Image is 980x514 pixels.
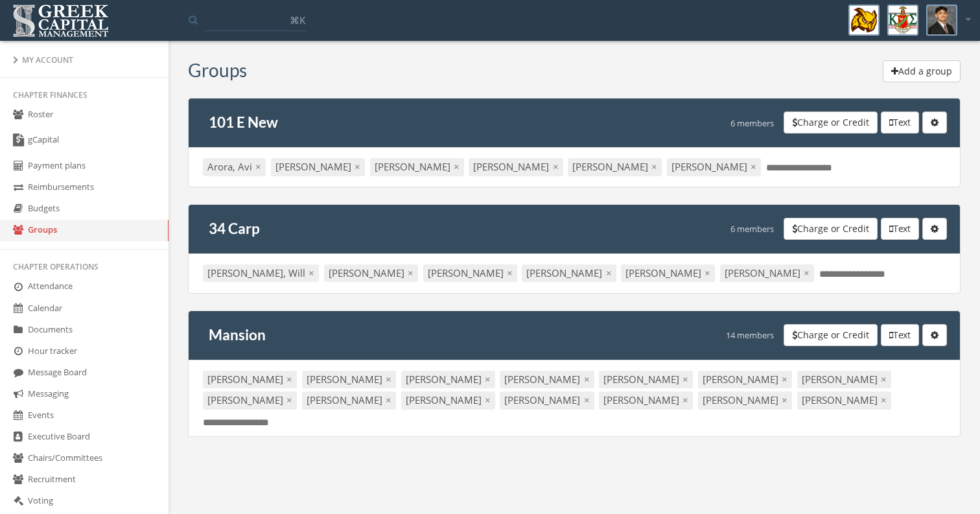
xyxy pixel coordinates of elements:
div: [PERSON_NAME] [568,158,662,176]
div: 6 members [730,111,774,134]
span: × [782,393,787,406]
div: [PERSON_NAME] [324,264,418,282]
span: × [751,160,756,173]
span: × [286,373,292,386]
div: [PERSON_NAME] [720,264,814,282]
button: Charge or Credit [784,324,878,346]
div: [PERSON_NAME] [500,391,594,409]
div: [PERSON_NAME] [797,371,891,388]
div: 6 members [730,218,774,240]
span: × [881,393,887,406]
div: [PERSON_NAME] [797,391,891,409]
div: [PERSON_NAME] [302,371,396,388]
span: × [651,160,657,173]
span: × [705,266,710,279]
button: Text [881,324,919,346]
h4: 101 E New [209,111,278,134]
button: Charge or Credit [784,218,878,240]
h4: Mansion [209,324,266,346]
div: [PERSON_NAME] [469,158,563,176]
span: × [881,373,887,386]
div: [PERSON_NAME], Will [203,264,319,282]
span: × [408,266,414,279]
span: × [386,393,391,406]
div: [PERSON_NAME] [370,158,464,176]
span: × [682,393,688,406]
div: [PERSON_NAME] [423,264,517,282]
h3: Groups [188,60,247,80]
span: × [485,393,491,406]
div: [PERSON_NAME] [621,264,715,282]
span: × [682,373,688,386]
span: × [255,160,261,173]
span: × [309,266,314,279]
div: [PERSON_NAME] [599,391,693,409]
button: Charge or Credit [784,111,878,134]
div: My Account [13,54,156,65]
span: × [485,373,491,386]
h4: 34 Carp [209,218,260,240]
div: Arora, Avi [203,158,266,176]
span: × [454,160,460,173]
div: [PERSON_NAME] [522,264,616,282]
div: [PERSON_NAME] [401,391,495,409]
span: ⌘K [290,14,305,27]
span: × [386,373,391,386]
button: Text [881,111,919,134]
div: [PERSON_NAME] [271,158,365,176]
div: [PERSON_NAME] [401,371,495,388]
div: [PERSON_NAME] [500,371,594,388]
span: × [507,266,513,279]
div: [PERSON_NAME] [698,371,792,388]
div: [PERSON_NAME] [203,391,297,409]
span: × [286,393,292,406]
span: × [355,160,360,173]
button: Add a group [883,60,961,82]
span: × [584,393,590,406]
div: [PERSON_NAME] [302,391,396,409]
div: [PERSON_NAME] [667,158,761,176]
span: × [804,266,810,279]
div: [PERSON_NAME] [203,371,297,388]
div: [PERSON_NAME] [698,391,792,409]
span: × [584,373,590,386]
div: [PERSON_NAME] [599,371,693,388]
span: × [606,266,612,279]
span: × [553,160,559,173]
span: × [782,373,787,386]
button: Text [881,218,919,240]
div: 14 members [726,324,774,347]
